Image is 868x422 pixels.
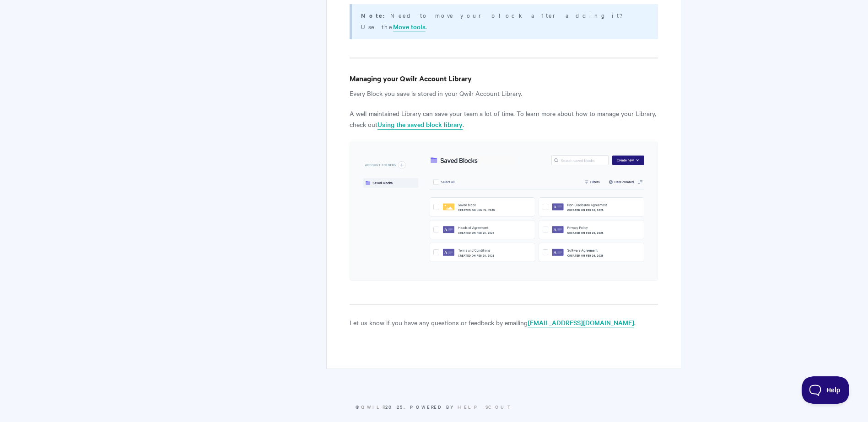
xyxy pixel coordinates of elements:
[187,403,681,411] p: © 2025.
[377,120,463,130] a: Using the saved block library
[528,318,634,328] a: [EMAIL_ADDRESS][DOMAIN_NAME]
[458,403,513,410] a: Help Scout
[350,108,658,130] p: A well-maintained Library can save your team a lot of time. To learn more about how to manage you...
[410,403,513,410] span: Powered by
[361,11,390,20] strong: Note:
[350,88,658,99] p: Every Block you save is stored in your Qwilr Account Library.
[361,10,646,32] p: Need to move your block after adding it? Use the .
[350,317,658,328] p: Let us know if you have any questions or feedback by emailing .
[393,22,426,32] a: Move tools
[361,403,385,410] a: Qwilr
[802,376,850,404] iframe: Toggle Customer Support
[350,142,658,281] img: file-kn2OUbvBy5.png
[350,73,658,84] h4: Managing your Qwilr Account Library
